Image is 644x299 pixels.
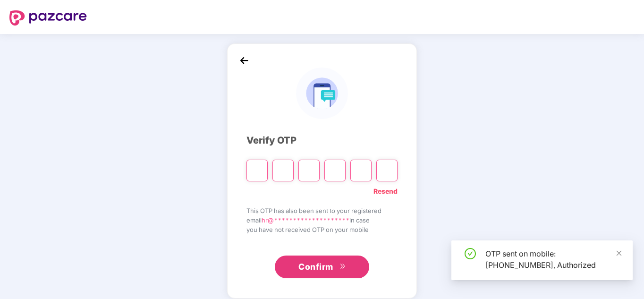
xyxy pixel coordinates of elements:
div: Verify OTP [246,133,398,148]
span: close [616,250,622,256]
span: double-right [339,263,346,271]
span: Confirm [298,260,333,273]
input: Digit 2 [272,160,294,181]
img: logo [9,10,87,26]
a: Resend [373,186,398,196]
div: OTP sent on mobile: [PHONE_NUMBER], Authorized [485,248,621,271]
input: Digit 4 [324,160,346,181]
input: Digit 6 [376,160,398,181]
span: This OTP has also been sent to your registered [246,206,398,215]
span: email in case [246,215,398,225]
input: Digit 5 [350,160,372,181]
img: back_icon [237,53,251,68]
button: Confirmdouble-right [275,256,369,278]
input: Please enter verification code. Digit 1 [246,160,268,181]
img: logo [296,68,347,119]
input: Digit 3 [298,160,320,181]
span: check-circle [465,248,476,259]
span: you have not received OTP on your mobile [246,225,398,234]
